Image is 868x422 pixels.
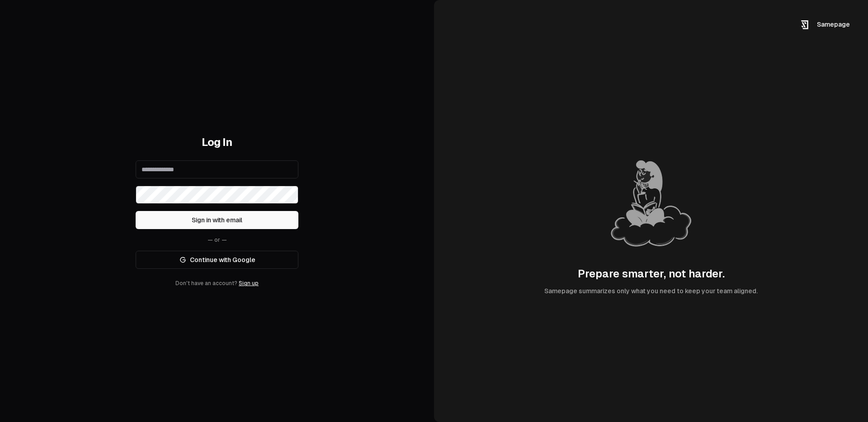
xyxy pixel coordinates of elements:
[817,21,850,28] span: Samepage
[578,267,725,281] div: Prepare smarter, not harder.
[136,251,298,269] a: Continue with Google
[239,280,259,286] a: Sign up
[136,236,298,244] div: — or —
[136,211,298,229] button: Sign in with email
[544,286,758,295] div: Samepage summarizes only what you need to keep your team aligned.
[136,280,298,287] div: Don't have an account?
[136,135,298,150] h1: Log In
